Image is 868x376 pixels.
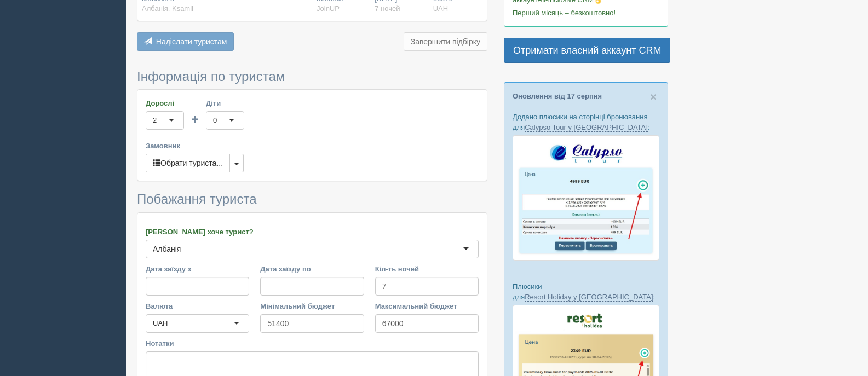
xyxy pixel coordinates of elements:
[153,115,157,126] div: 2
[153,244,181,254] div: Албанія
[146,301,249,311] label: Валюта
[206,98,244,108] label: Діти
[260,301,364,311] label: Мінімальний бюджет
[650,91,657,102] button: Close
[137,70,487,84] h3: Інформація по туристам
[153,318,168,329] div: UAH
[146,141,479,151] label: Замовник
[513,92,602,100] a: Оновлення від 17 серпня
[375,264,479,274] label: Кіл-ть ночей
[525,123,648,132] a: Calypso Tour у [GEOGRAPHIC_DATA]
[317,4,340,13] span: JoinUP
[142,4,193,13] span: Албанія, Ksamil
[137,32,234,51] button: Надіслати туристам
[504,38,670,63] a: Отримати власний аккаунт CRM
[513,112,659,132] p: Додано плюсики на сторінці бронювання для :
[260,264,364,274] label: Дата заїзду по
[513,281,659,302] p: Плюсики для :
[375,277,479,296] input: 7-10 або 7,10,14
[375,301,479,311] label: Максимальний бюджет
[433,4,448,13] span: UAH
[137,192,257,206] span: Побажання туриста
[513,135,659,261] img: calypso-tour-proposal-crm-for-travel-agency.jpg
[375,4,400,13] span: 7 ночей
[404,32,487,51] button: Завершити підбірку
[525,293,653,302] a: Resort Holiday у [GEOGRAPHIC_DATA]
[146,338,479,349] label: Нотатки
[213,115,217,126] div: 0
[146,154,230,172] button: Обрати туриста...
[146,98,184,108] label: Дорослі
[146,227,479,237] label: [PERSON_NAME] хоче турист?
[513,8,659,18] p: Перший місяць – безкоштовно!
[156,37,227,46] span: Надіслати туристам
[650,90,657,103] span: ×
[146,264,249,274] label: Дата заїзду з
